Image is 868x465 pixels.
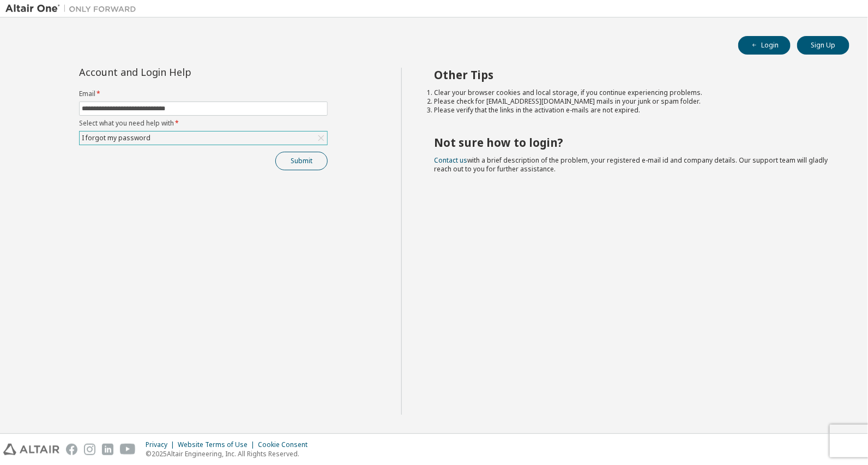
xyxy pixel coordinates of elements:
[275,152,328,170] button: Submit
[258,440,314,449] div: Cookie Consent
[146,440,178,449] div: Privacy
[84,444,95,455] img: instagram.svg
[435,135,830,150] h2: Not sure how to login?
[738,36,791,55] button: Login
[79,68,278,76] div: Account and Login Help
[797,36,849,55] button: Sign Up
[79,119,328,128] label: Select what you need help with
[5,3,142,14] img: Altair One
[435,97,830,106] li: Please check for [EMAIL_ADDRESS][DOMAIN_NAME] mails in your junk or spam folder.
[80,132,327,145] div: I forgot my password
[80,132,152,144] div: I forgot my password
[66,444,77,455] img: facebook.svg
[435,68,830,82] h2: Other Tips
[79,90,328,98] label: Email
[146,449,314,458] p: © 2025 Altair Engineering, Inc. All Rights Reserved.
[102,444,113,455] img: linkedin.svg
[3,444,59,455] img: altair_logo.svg
[120,444,136,455] img: youtube.svg
[435,106,830,115] li: Please verify that the links in the activation e-mails are not expired.
[435,156,468,165] a: Contact us
[435,88,830,97] li: Clear your browser cookies and local storage, if you continue experiencing problems.
[435,156,828,174] span: with a brief description of the problem, your registered e-mail id and company details. Our suppo...
[178,440,258,449] div: Website Terms of Use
